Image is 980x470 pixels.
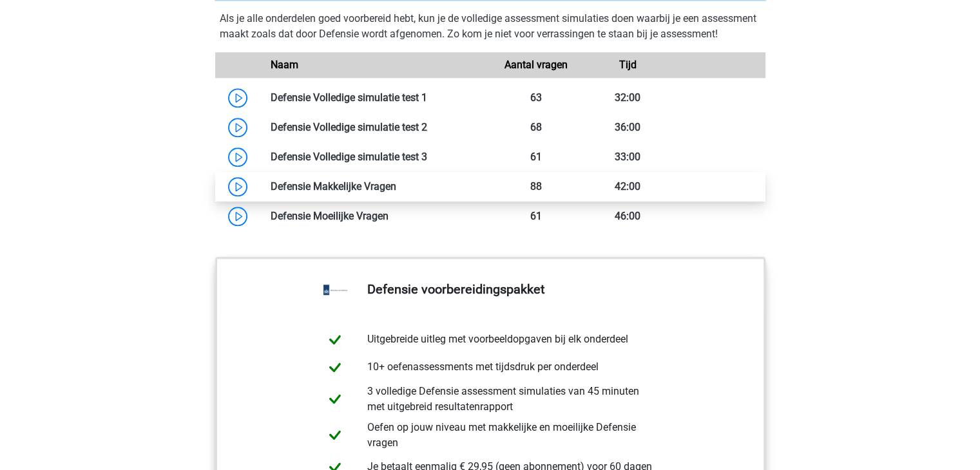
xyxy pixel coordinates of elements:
[490,57,581,73] div: Aantal vragen
[261,90,490,106] div: Defensie Volledige simulatie test 1
[261,120,490,135] div: Defensie Volledige simulatie test 2
[220,11,761,47] div: Als je alle onderdelen goed voorbereid hebt, kun je de volledige assessment simulaties doen waarb...
[261,149,490,165] div: Defensie Volledige simulatie test 3
[261,179,490,194] div: Defensie Makkelijke Vragen
[261,209,490,224] div: Defensie Moeilijke Vragen
[582,57,673,73] div: Tijd
[261,57,490,73] div: Naam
